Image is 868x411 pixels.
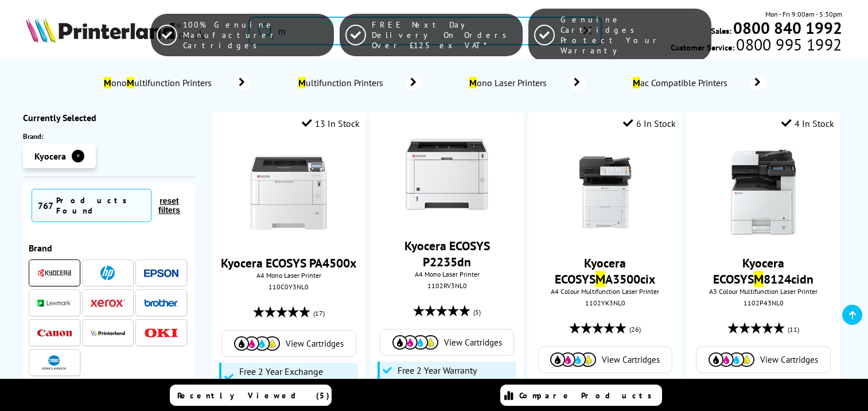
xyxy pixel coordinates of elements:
[183,20,328,51] span: 100% Genuine Manufacturer Cartridges
[473,301,481,323] span: (5)
[313,303,325,324] span: (17)
[788,319,799,340] span: (11)
[709,352,754,367] img: Cartridges
[302,118,360,129] div: 13 In Stock
[404,238,490,270] a: Kyocera ECOSYS P2235dn
[631,75,766,91] a: Mac Compatible Printers
[468,77,552,88] span: ono Laser Printers
[721,149,807,235] img: m8124cidnthumb.jpg
[444,337,502,348] span: View Cartridges
[29,242,52,254] span: Brand
[56,195,145,216] div: Products Found
[127,77,134,88] mark: M
[702,352,824,367] a: View Cartridges
[544,352,667,367] a: View Cartridges
[500,385,662,406] a: Compare Products
[144,299,178,307] img: Brother
[34,150,66,162] span: Kyocera
[392,335,438,350] img: Cartridges
[177,390,330,401] span: Recently Viewed (5)
[555,255,655,287] a: Kyocera ECOSYSMA3500cix
[38,200,53,211] span: 767
[298,77,306,88] mark: M
[100,266,115,280] img: HP
[42,355,67,370] img: Konica Minolta
[37,329,72,337] img: Canon
[404,132,490,218] img: Kyocera-P2235dn-Front-Small.jpg
[297,77,388,88] span: ultifunction Printers
[286,338,344,349] span: View Cartridges
[91,330,125,336] img: Printerland
[37,269,72,277] img: Kyocera
[629,319,641,340] span: (26)
[781,118,834,129] div: 4 In Stock
[103,77,217,88] span: ono ultifunction Printers
[144,328,178,338] img: OKI
[103,75,251,91] a: MonoMultifunction Printers
[228,336,350,351] a: View Cartridges
[297,75,422,91] a: Multifunction Printers
[23,112,196,123] div: Currently Selected
[218,271,360,280] span: A4 Mono Laser Printer
[754,271,764,287] mark: M
[695,298,831,307] div: 1102P43NL0
[104,77,111,88] mark: M
[37,300,72,307] img: Lexmark
[468,75,585,91] a: Mono Laser Printers
[372,20,517,51] span: FREE Next Day Delivery On Orders Over £125 ex VAT*
[144,269,178,278] img: Epson
[519,390,658,401] span: Compare Products
[469,77,477,88] mark: M
[595,271,605,287] mark: M
[623,118,676,129] div: 6 In Stock
[534,287,676,296] span: A4 Colour Multifunction Laser Printer
[234,336,280,351] img: Cartridges
[398,365,477,376] span: Free 2 Year Warranty
[560,14,706,56] span: Genuine Cartridges Protect Your Warranty
[376,270,518,278] span: A4 Mono Laser Printer
[633,77,640,88] mark: M
[537,298,673,307] div: 1102YK3NL0
[221,282,357,291] div: 110C0Y3NL0
[760,354,818,365] span: View Cartridges
[379,281,515,290] div: 1102RV3NL0
[72,150,84,162] button: ✕
[386,335,508,350] a: View Cartridges
[151,196,187,215] button: reset filters
[631,77,732,88] span: ac Compatible Printers
[246,149,332,235] img: Kyocera-ECOSYS-PA4500x-Front-Main-Small.jpg
[91,299,125,307] img: Xerox
[239,366,355,389] span: Free 2 Year Exchange Warranty
[221,255,356,271] a: Kyocera ECOSYS PA4500x
[713,255,813,287] a: Kyocera ECOSYSM8124cidn
[23,131,119,141] span: Brand :
[550,352,596,367] img: Cartridges
[692,287,834,296] span: A3 Colour Multifunction Laser Printer
[602,354,660,365] span: View Cartridges
[562,149,648,235] img: Kyocera-MA3500cix-Front-Small.jpg
[170,385,332,406] a: Recently Viewed (5)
